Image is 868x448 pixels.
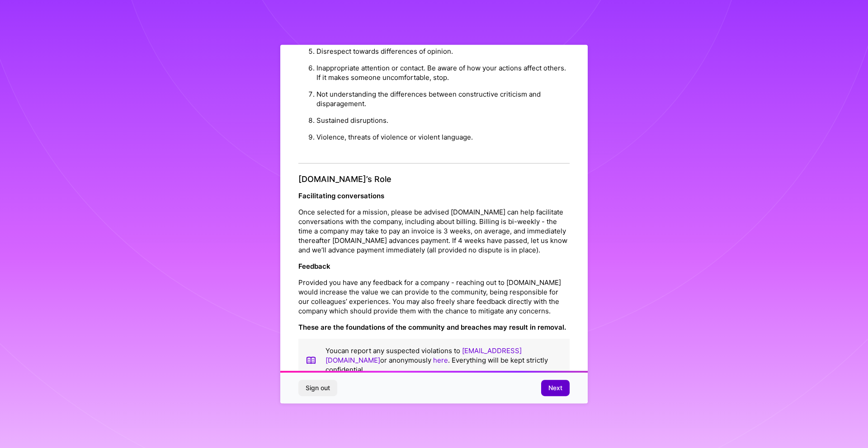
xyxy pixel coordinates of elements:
[298,278,570,316] p: Provided you have any feedback for a company - reaching out to [DOMAIN_NAME] would increase the v...
[316,60,570,86] li: Inappropriate attention or contact. Be aware of how your actions affect others. If it makes someo...
[298,192,384,201] strong: Facilitating conversations
[325,347,522,365] a: [EMAIL_ADDRESS][DOMAIN_NAME]
[548,383,562,392] span: Next
[306,346,316,375] img: book icon
[316,43,570,60] li: Disrespect towards differences of opinion.
[316,112,570,129] li: Sustained disruptions.
[325,346,562,375] p: You can report any suspected violations to or anonymously . Everything will be kept strictly conf...
[306,383,330,392] span: Sign out
[298,208,570,255] p: Once selected for a mission, please be advised [DOMAIN_NAME] can help facilitate conversations wi...
[433,356,448,365] a: here
[541,380,570,396] button: Next
[298,380,337,396] button: Sign out
[298,323,566,332] strong: These are the foundations of the community and breaches may result in removal.
[298,174,570,184] h4: [DOMAIN_NAME]’s Role
[298,262,330,271] strong: Feedback
[316,129,570,145] li: Violence, threats of violence or violent language.
[316,86,570,112] li: Not understanding the differences between constructive criticism and disparagement.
